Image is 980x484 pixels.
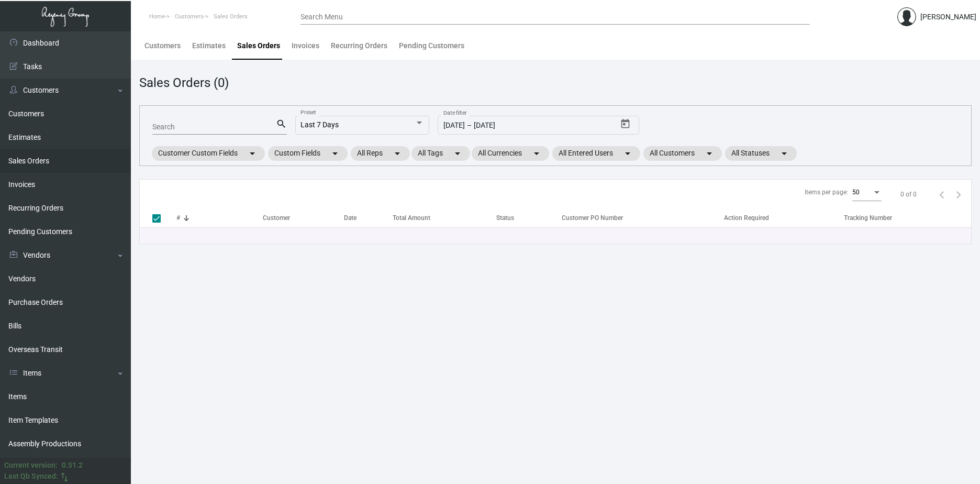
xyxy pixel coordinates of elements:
[152,146,265,161] mat-chip: Customer Custom Fields
[703,147,716,160] mat-icon: arrow_drop_down
[621,147,634,160] mat-icon: arrow_drop_down
[399,40,464,51] div: Pending Customers
[149,13,165,20] span: Home
[643,146,722,161] mat-chip: All Customers
[276,118,287,130] mat-icon: search
[331,40,387,51] div: Recurring Orders
[176,213,263,223] div: #
[778,147,790,160] mat-icon: arrow_drop_down
[725,146,797,161] mat-chip: All Statuses
[467,122,472,130] span: –
[496,213,514,223] div: Status
[950,186,967,203] button: Next page
[920,12,976,23] div: [PERSON_NAME]
[268,146,348,161] mat-chip: Custom Fields
[214,13,248,20] span: Sales Orders
[562,213,623,223] div: Customer PO Number
[897,7,916,26] img: admin@bootstrapmaster.com
[175,13,204,20] span: Customers
[329,147,341,160] mat-icon: arrow_drop_down
[344,213,393,223] div: Date
[451,147,464,160] mat-icon: arrow_drop_down
[139,73,229,92] div: Sales Orders (0)
[62,460,83,471] div: 0.51.2
[192,40,226,51] div: Estimates
[852,189,860,196] span: 50
[292,40,319,51] div: Invoices
[4,460,58,471] div: Current version:
[844,213,971,223] div: Tracking Number
[852,189,882,196] mat-select: Items per page:
[391,147,404,160] mat-icon: arrow_drop_down
[724,213,769,223] div: Action Required
[844,213,892,223] div: Tracking Number
[263,213,343,223] div: Customer
[344,213,357,223] div: Date
[900,190,917,199] div: 0 of 0
[562,213,724,223] div: Customer PO Number
[263,213,290,223] div: Customer
[805,188,848,197] div: Items per page:
[4,471,58,482] div: Last Qb Synced:
[933,186,950,203] button: Previous page
[393,213,497,223] div: Total Amount
[724,213,844,223] div: Action Required
[411,146,470,161] mat-chip: All Tags
[351,146,410,161] mat-chip: All Reps
[472,146,549,161] mat-chip: All Currencies
[176,213,180,223] div: #
[443,122,465,130] input: Start date
[552,146,640,161] mat-chip: All Entered Users
[393,213,430,223] div: Total Amount
[246,147,259,160] mat-icon: arrow_drop_down
[144,40,181,51] div: Customers
[474,122,559,130] input: End date
[237,40,280,51] div: Sales Orders
[300,120,339,129] span: Last 7 Days
[617,116,634,133] button: Open calendar
[530,147,543,160] mat-icon: arrow_drop_down
[496,213,556,223] div: Status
